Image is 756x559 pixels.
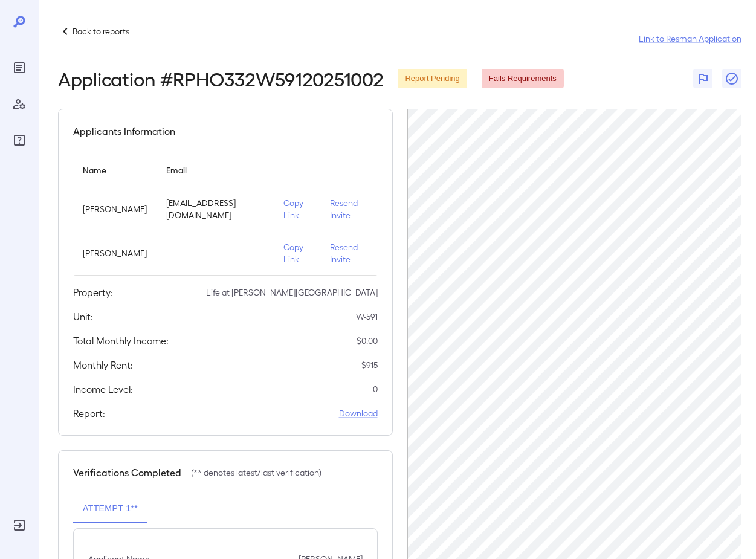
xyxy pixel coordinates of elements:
[283,241,311,265] p: Copy Link
[73,25,129,37] p: Back to reports
[83,203,147,215] p: [PERSON_NAME]
[10,515,29,535] div: Log Out
[166,197,264,221] p: [EMAIL_ADDRESS][DOMAIN_NAME]
[157,153,274,187] th: Email
[73,494,147,523] button: Attempt 1**
[10,131,29,150] div: FAQ
[361,359,378,371] p: $ 915
[10,58,29,77] div: Reports
[58,68,383,89] h2: Application # RPHO332W59120251002
[73,285,113,300] h5: Property:
[356,311,378,323] p: W-591
[73,334,169,348] h5: Total Monthly Income:
[206,286,378,299] p: Life at [PERSON_NAME][GEOGRAPHIC_DATA]
[639,33,741,45] a: Link to Resman Application
[73,358,133,372] h5: Monthly Rent:
[339,407,378,419] a: Download
[73,309,93,324] h5: Unit:
[73,382,133,396] h5: Income Level:
[73,153,378,276] table: simple table
[73,124,175,138] h5: Applicants Information
[693,69,712,88] button: Flag Report
[330,241,367,265] p: Resend Invite
[330,197,367,221] p: Resend Invite
[83,247,147,259] p: [PERSON_NAME]
[73,153,157,187] th: Name
[10,94,29,114] div: Manage Users
[73,406,105,421] h5: Report:
[482,73,564,85] span: Fails Requirements
[191,467,321,479] p: (** denotes latest/last verification)
[722,69,741,88] button: Close Report
[73,465,181,480] h5: Verifications Completed
[357,335,378,347] p: $ 0.00
[283,197,311,221] p: Copy Link
[373,383,378,395] p: 0
[398,73,467,85] span: Report Pending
